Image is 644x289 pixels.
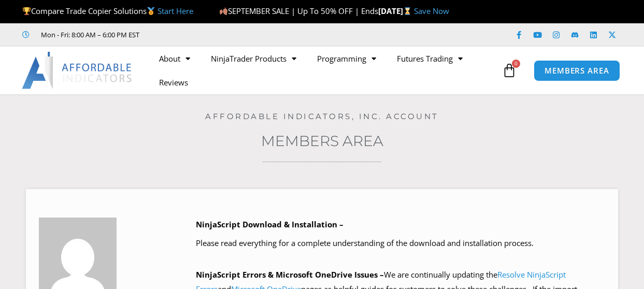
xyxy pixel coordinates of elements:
img: 🍂 [220,7,227,15]
a: Reviews [149,70,198,94]
b: NinjaScript Download & Installation – [196,219,344,229]
a: MEMBERS AREA [534,60,620,81]
a: Members Area [261,132,383,150]
a: Start Here [158,6,193,16]
a: Programming [307,47,387,70]
a: NinjaTrader Products [201,47,307,70]
strong: [DATE] [378,6,414,16]
span: SEPTEMBER SALE | Up To 50% OFF | Ends [219,6,378,16]
img: 🥇 [147,7,155,15]
span: Mon - Fri: 8:00 AM – 6:00 PM EST [38,28,139,41]
img: ⌛ [404,7,411,15]
a: Save Now [414,6,449,16]
span: Compare Trade Copier Solutions [22,6,193,16]
b: NinjaScript Errors & Microsoft OneDrive Issues – [196,269,384,280]
nav: Menu [149,47,499,94]
a: Futures Trading [387,47,473,70]
img: 🏆 [23,7,31,15]
iframe: Customer reviews powered by Trustpilot [154,30,309,40]
span: 0 [512,60,520,68]
a: Affordable Indicators, Inc. Account [205,111,439,121]
span: MEMBERS AREA [545,67,609,75]
p: Please read everything for a complete understanding of the download and installation process. [196,236,605,251]
a: 0 [486,55,532,85]
a: About [149,47,201,70]
img: LogoAI | Affordable Indicators – NinjaTrader [22,52,133,89]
